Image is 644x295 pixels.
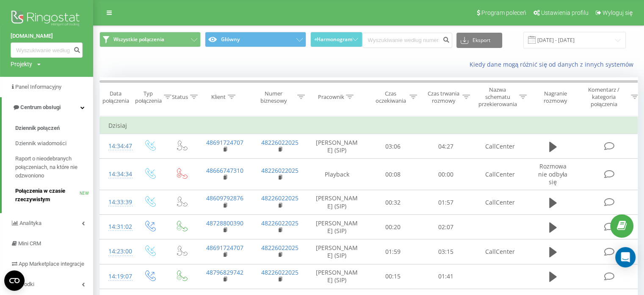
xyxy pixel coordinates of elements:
span: Środki [19,281,34,287]
td: Dzisiaj [100,117,642,134]
div: 14:34:34 [108,166,125,183]
div: Status [172,93,188,101]
div: Typ połączenia [135,90,162,104]
a: 48691724707 [206,244,243,252]
span: Ustawienia profilu [541,9,589,16]
span: Dziennik połączeń [15,124,60,132]
td: 03:06 [367,134,420,159]
a: 48226022025 [261,219,299,227]
span: Wyloguj się [603,9,633,16]
span: App Marketplace integracje [19,261,84,267]
span: Mini CRM [18,240,41,247]
a: 48226022025 [261,138,299,146]
div: Nagranie rozmowy [535,90,576,104]
button: Open CMP widget [4,270,25,291]
a: 48226022025 [261,244,299,252]
a: 48226022025 [261,194,299,202]
span: Dziennik wiadomości [15,139,66,148]
div: Open Intercom Messenger [615,247,636,267]
td: [PERSON_NAME] (SIP) [307,190,367,215]
a: [DOMAIN_NAME] [11,32,83,40]
td: 00:08 [367,159,420,190]
div: Klient [211,93,226,101]
a: Połączenia w czasie rzeczywistymNEW [15,183,93,207]
div: Numer biznesowy [252,90,296,104]
div: Czas oczekiwania [374,90,407,104]
div: Nazwa schematu przekierowania [478,86,517,108]
div: 14:23:00 [108,243,125,260]
span: Połączenia w czasie rzeczywistym [15,187,80,204]
span: Harmonogram [317,37,352,42]
td: 00:20 [367,215,420,239]
td: CallCenter [473,159,528,190]
div: 14:19:07 [108,268,125,285]
td: 00:15 [367,264,420,289]
input: Wyszukiwanie według numeru [362,33,452,48]
a: 48666747310 [206,166,243,174]
a: 48226022025 [261,166,299,174]
td: 02:07 [420,215,473,239]
div: Data połączenia [100,90,131,104]
td: CallCenter [473,134,528,159]
span: Wszystkie połączenia [113,36,164,43]
td: CallCenter [473,190,528,215]
div: 14:33:39 [108,194,125,211]
span: Rozmowa nie odbyła się [538,162,567,185]
img: Ringostat logo [11,8,83,30]
td: Playback [307,159,367,190]
div: Komentarz / kategoria połączenia [579,86,629,108]
button: Eksport [456,33,502,48]
div: Projekty [11,60,32,68]
a: Centrum obsługi [2,97,93,118]
td: [PERSON_NAME] (SIP) [307,239,367,264]
button: Harmonogram [310,32,362,47]
span: Raport o nieodebranych połączeniach, na które nie odzwoniono [15,155,89,180]
a: 48728800390 [206,219,243,227]
td: [PERSON_NAME] (SIP) [307,134,367,159]
a: Kiedy dane mogą różnić się od danych z innych systemów [469,60,638,68]
a: Raport o nieodebranych połączeniach, na które nie odzwoniono [15,151,93,183]
a: Dziennik wiadomości [15,136,93,151]
span: Panel Informacyjny [15,84,61,90]
a: 48691724707 [206,138,243,146]
a: 48609792876 [206,194,243,202]
span: Analityka [19,220,41,226]
td: [PERSON_NAME] (SIP) [307,264,367,289]
td: 03:15 [420,239,473,264]
div: Pracownik [318,93,344,101]
td: 01:57 [420,190,473,215]
td: 00:32 [367,190,420,215]
td: 04:27 [420,134,473,159]
td: 01:41 [420,264,473,289]
button: Wszystkie połączenia [100,32,201,47]
td: [PERSON_NAME] (SIP) [307,215,367,239]
td: CallCenter [473,239,528,264]
a: 48226022025 [261,268,299,276]
a: Dziennik połączeń [15,121,93,136]
div: Czas trwania rozmowy [427,90,460,104]
div: 14:34:47 [108,138,125,155]
a: 48796829742 [206,268,243,276]
span: Centrum obsługi [20,104,61,110]
input: Wyszukiwanie według numeru [11,42,83,58]
div: 14:31:02 [108,219,125,235]
td: 00:00 [420,159,473,190]
td: 01:59 [367,239,420,264]
button: Główny [205,32,306,47]
span: Program poleceń [481,9,526,16]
